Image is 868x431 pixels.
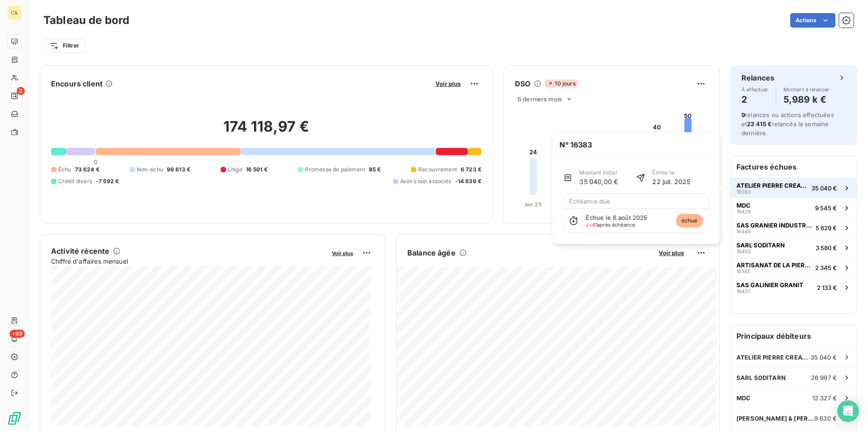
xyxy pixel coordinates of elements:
span: 35 040,00 € [580,177,618,186]
span: Promesse de paiement [305,166,365,174]
span: 73 624 € [75,166,99,174]
span: 26 997 € [811,374,837,381]
div: C& [7,5,22,20]
span: 16492 [736,249,751,254]
span: relances ou actions effectuées et relancés la semaine dernière. [741,111,834,137]
span: À effectuer [741,87,769,92]
span: 5 629 € [816,224,837,232]
span: [PERSON_NAME] & [PERSON_NAME] [736,415,814,422]
button: MDC164289 545 € [731,198,857,218]
h6: Balance âgée [407,247,456,258]
span: 2 345 € [815,264,837,271]
span: -14 836 € [455,177,481,185]
span: 6 723 € [461,166,481,174]
span: 23 415 € [747,120,772,128]
span: ATELIER PIERRE CREATIVE [736,354,811,361]
h6: Activité récente [51,246,109,256]
button: ARTISANAT DE LA PIERRE163852 345 € [731,257,857,277]
button: Voir plus [656,249,687,257]
span: -7 592 € [96,177,119,185]
span: Crédit divers [58,177,92,185]
span: +99 [9,330,25,338]
span: ARTISANAT DE LA PIERRE [736,261,811,269]
span: 22 juil. 2025 [652,177,690,186]
h6: Encours client [51,78,103,89]
button: SAS GALINIER GRANIT164372 133 € [731,277,857,297]
button: Filtrer [43,38,85,53]
span: 35 040 € [811,185,837,192]
span: après échéance [586,222,635,227]
h6: Relances [741,72,774,83]
span: Litige [228,166,242,174]
span: 2 [17,87,25,95]
span: Montant à relancer [783,87,830,92]
span: J+41 [586,222,597,228]
span: Avoirs non associés [400,177,452,185]
span: Montant initial [580,169,618,177]
button: ATELIER PIERRE CREATIVE1638335 040 € [731,178,857,198]
span: N° 16383 [552,132,599,157]
span: ATELIER PIERRE CREATIVE [736,182,808,189]
span: 9 545 € [815,204,837,212]
button: Actions [790,13,835,28]
span: 16 501 € [246,166,268,174]
span: 2 133 € [817,284,837,291]
h4: 5,989 k € [783,92,830,107]
h2: 174 118,97 € [51,118,481,145]
span: 6 derniers mois [518,95,562,103]
span: 16437 [736,289,750,294]
span: SAS GALINIER GRANIT [736,281,803,289]
span: Non-échu [137,166,163,174]
button: Voir plus [433,80,463,88]
span: SARL SODITARN [736,242,785,249]
span: Voir plus [435,80,461,87]
span: 9 630 € [814,415,837,422]
h4: 2 [741,92,769,107]
span: SARL SODITARN [736,374,786,381]
h6: DSO [515,78,530,89]
span: 16385 [736,269,751,274]
button: SAS GRANIER INDUSTRIE DE LA PIERRE164495 629 € [731,218,857,237]
span: Recouvrement [418,166,457,174]
img: Logo LeanPay [7,411,22,426]
span: 16383 [736,189,751,194]
span: MDC [736,394,750,402]
span: Échéance due [569,198,610,205]
div: Open Intercom Messenger [837,400,859,422]
span: Échue le 6 août 2025 [586,214,647,221]
span: 0 [94,158,97,166]
span: Voir plus [332,250,353,256]
span: Voir plus [659,249,684,256]
h6: Principaux débiteurs [731,325,857,347]
span: 12 327 € [812,394,837,402]
h3: Tableau de bord [43,12,129,28]
button: Voir plus [329,249,356,257]
span: MDC [736,202,750,209]
span: 9 [741,111,745,118]
span: SAS GRANIER INDUSTRIE DE LA PIERRE [736,222,812,229]
h6: Factures échues [731,156,857,178]
span: 16449 [736,229,751,234]
span: 35 040 € [811,354,837,361]
button: SARL SODITARN164923 580 € [731,237,857,257]
span: 3 580 € [816,244,837,251]
span: Émise le [652,169,690,177]
span: 85 € [369,166,381,174]
span: échue [676,214,703,227]
span: 10 jours [545,80,578,88]
span: 99 613 € [167,166,190,174]
span: Échu [58,166,71,174]
span: 16428 [736,209,751,214]
span: Chiffre d'affaires mensuel [51,256,325,266]
tspan: Avr. 25 [525,201,542,208]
